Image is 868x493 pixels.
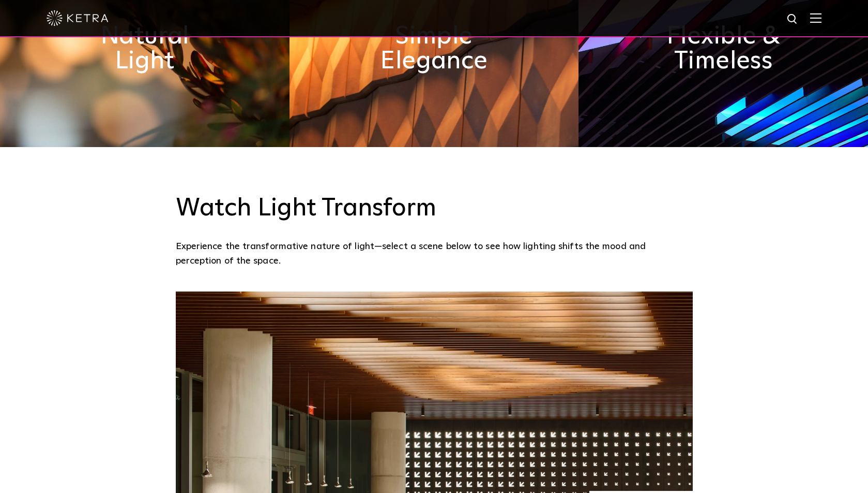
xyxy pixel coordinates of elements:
img: search icon [786,13,799,26]
h2: Natural Light [72,24,217,74]
h3: Watch Light Transform [176,194,693,224]
h2: Simple Elegance [362,24,507,74]
h2: Flexible & Timeless [651,24,796,74]
p: Experience the transformative nature of light—select a scene below to see how lighting shifts the... [176,239,688,269]
img: ketra-logo-2019-white [47,10,109,26]
img: Hamburger%20Nav.svg [810,13,821,23]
